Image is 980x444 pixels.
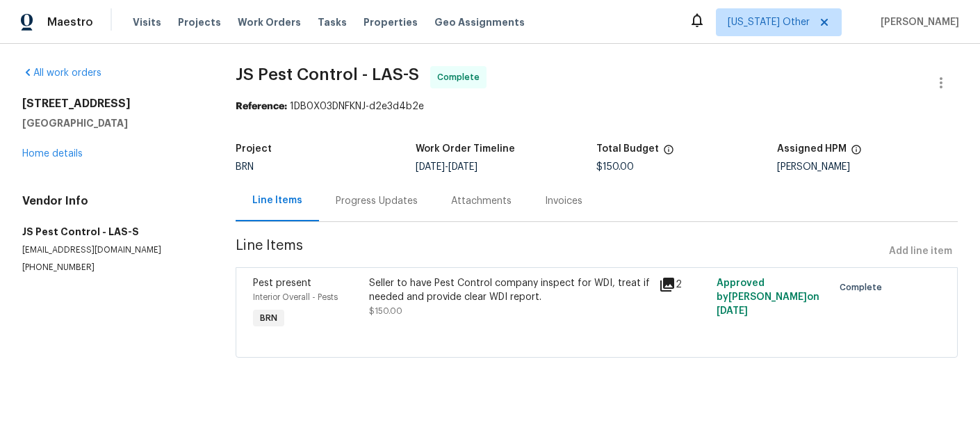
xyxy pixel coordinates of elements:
h5: Work Order Timeline [416,144,515,154]
span: The hpm assigned to this work order. [851,144,862,162]
a: Home details [22,149,83,159]
span: Properties [364,15,418,29]
div: Line Items [252,193,302,207]
span: - [416,162,477,172]
span: The total cost of line items that have been proposed by Opendoor. This sum includes line items th... [663,144,674,162]
span: [DATE] [416,162,445,172]
span: Projects [178,15,221,29]
span: [PERSON_NAME] [875,15,959,29]
span: Pest present [253,278,311,288]
span: Maestro [47,15,93,29]
a: All work orders [22,68,101,78]
span: Visits [133,15,161,29]
span: JS Pest Control - LAS-S [236,66,419,83]
h4: Vendor Info [22,194,202,208]
p: [PHONE_NUMBER] [22,262,202,273]
h5: Project [236,144,272,154]
h5: Total Budget [596,144,659,154]
b: Reference: [236,102,287,111]
span: $150.00 [369,307,402,315]
h2: [STREET_ADDRESS] [22,97,202,111]
div: 2 [659,276,708,293]
div: Invoices [545,194,582,208]
div: 1DB0X03DNFKNJ-d2e3d4b2e [236,100,958,113]
span: BRN [236,162,254,172]
span: Complete [840,280,888,294]
span: Approved by [PERSON_NAME] on [717,278,819,316]
h5: Assigned HPM [777,144,847,154]
p: [EMAIL_ADDRESS][DOMAIN_NAME] [22,244,202,256]
span: $150.00 [596,162,634,172]
span: Line Items [236,239,883,264]
div: [PERSON_NAME] [777,162,958,172]
span: Geo Assignments [434,15,525,29]
span: Work Orders [238,15,301,29]
span: [US_STATE] Other [728,15,810,29]
span: Tasks [318,17,347,27]
h5: JS Pest Control - LAS-S [22,225,202,239]
div: Progress Updates [336,194,418,208]
span: [DATE] [717,306,748,316]
div: Attachments [451,194,512,208]
h5: [GEOGRAPHIC_DATA] [22,116,202,130]
span: Complete [437,70,485,84]
div: Seller to have Pest Control company inspect for WDI, treat if needed and provide clear WDI report. [369,276,651,304]
span: BRN [254,311,283,325]
span: [DATE] [448,162,477,172]
span: Interior Overall - Pests [253,293,338,301]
